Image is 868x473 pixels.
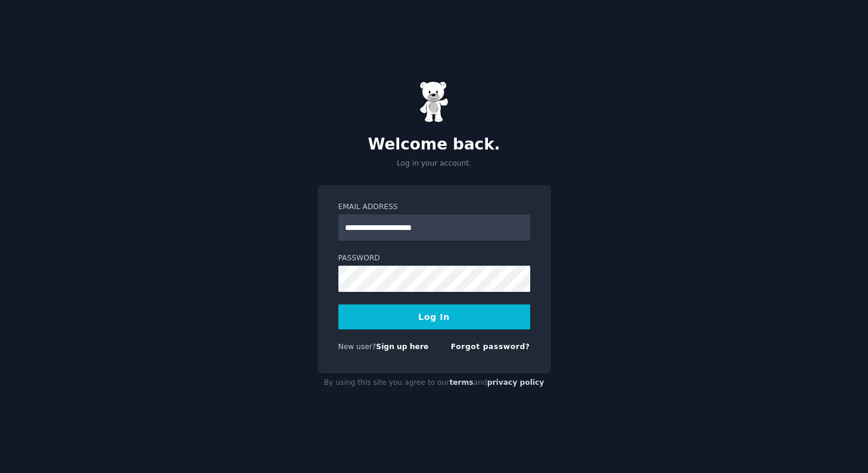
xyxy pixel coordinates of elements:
label: Password [338,253,530,264]
a: terms [449,378,473,387]
div: By using this site you agree to our and [318,374,551,393]
img: Gummy Bear [419,81,449,123]
a: Sign up here [376,343,428,351]
h2: Welcome back. [318,135,551,154]
label: Email Address [338,202,530,213]
button: Log In [338,304,530,329]
a: privacy policy [487,378,545,387]
p: Log in your account. [318,158,551,169]
span: New user? [338,343,377,351]
a: Forgot password? [451,343,530,351]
